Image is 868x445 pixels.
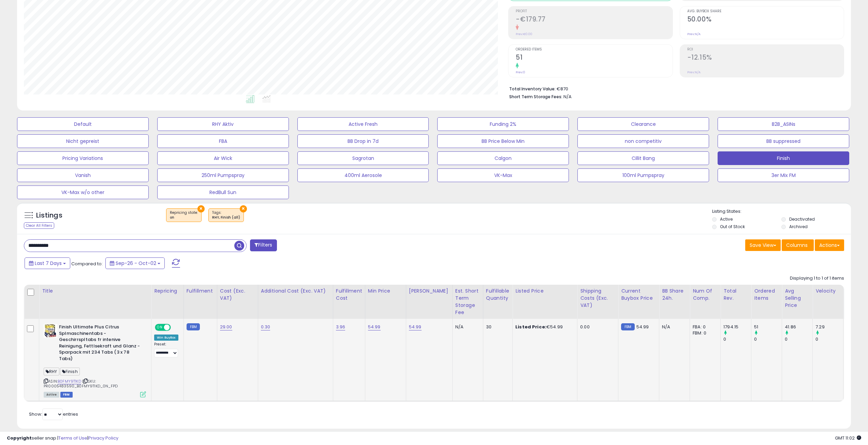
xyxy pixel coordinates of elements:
[693,287,718,302] div: Num of Comp.
[59,324,142,364] b: Finish Ultimate Plus Citrus Splmaschinentabs - Geschirrspltabs fr intenive Reinigung, Fettlsekraf...
[720,216,733,222] label: Active
[220,287,255,302] div: Cost (Exc. VAT)
[785,287,810,309] div: Avg Selling Price
[509,94,562,100] b: Short Term Storage Fees:
[785,336,812,342] div: 0
[723,324,751,330] div: 1794.15
[368,324,381,330] a: 54.99
[785,324,812,330] div: 41.86
[718,134,849,148] button: BB suppressed
[240,205,247,212] button: ×
[7,435,118,442] div: seller snap | |
[835,435,861,441] span: 2025-10-10 11:02 GMT
[29,411,78,417] span: Show: entries
[17,151,149,165] button: Pricing Variations
[17,186,149,199] button: VK-Max w/o other
[580,287,615,309] div: Shipping Costs (Exc. VAT)
[157,151,289,165] button: Air Wick
[71,261,103,267] span: Compared to:
[44,324,57,338] img: 51jxGpiWbYL._SL40_.jpg
[718,117,849,131] button: B2B_ASINs
[42,287,148,295] div: Title
[36,211,62,220] h5: Listings
[723,336,751,342] div: 0
[336,287,362,302] div: Fulfillment Cost
[515,324,546,330] b: Listed Price:
[723,287,748,302] div: Total Rev.
[368,287,403,295] div: Min Price
[60,392,73,398] span: FBM
[154,335,178,341] div: Win BuyBox
[409,324,422,330] a: 54.99
[693,324,715,330] div: FBA: 0
[297,117,429,131] button: Active Fresh
[58,435,87,441] a: Terms of Use
[754,287,779,302] div: Ordered Items
[754,336,782,342] div: 0
[455,287,480,316] div: Est. Short Term Storage Fee
[580,324,613,330] div: 0.00
[437,168,569,182] button: VK-Max
[170,325,181,330] span: OFF
[621,287,656,302] div: Current Buybox Price
[157,117,289,131] button: RHY Aktiv
[516,10,672,13] span: Profit
[7,435,32,441] strong: Copyright
[17,134,149,148] button: Nicht gepreist
[662,287,687,302] div: BB Share 24h.
[712,208,851,215] p: Listing States:
[486,324,507,330] div: 30
[336,324,345,330] a: 3.96
[25,257,70,269] button: Last 7 Days
[515,287,574,295] div: Listed Price
[17,117,149,131] button: Default
[687,70,701,74] small: Prev: N/A
[170,215,198,220] div: on
[297,151,429,165] button: Sagrotan
[687,15,844,25] h2: 50.00%
[718,168,849,182] button: 3er Mix FM
[509,84,839,92] li: €870
[212,210,240,220] span: Tags :
[297,168,429,182] button: 400ml Aerosole
[455,324,478,330] div: N/A
[437,151,569,165] button: Calgon
[516,54,672,63] h2: 51
[261,287,330,295] div: Additional Cost (Exc. VAT)
[156,325,164,330] span: ON
[790,275,844,282] div: Displaying 1 to 1 of 1 items
[60,368,80,375] span: Finish
[154,342,178,357] div: Preset:
[786,242,808,249] span: Columns
[170,210,198,220] span: Repricing state :
[789,216,815,222] label: Deactivated
[720,224,745,229] label: Out of Stock
[212,215,240,220] div: RHY, Finish (all)
[88,435,118,441] a: Privacy Policy
[24,222,54,229] div: Clear All Filters
[105,257,165,269] button: Sep-26 - Oct-02
[58,379,81,384] a: B0FMY9T1KD
[687,32,701,36] small: Prev: N/A
[187,323,200,330] small: FBM
[509,86,556,92] b: Total Inventory Value:
[754,324,782,330] div: 51
[693,330,715,336] div: FBM: 0
[815,239,844,251] button: Actions
[516,15,672,25] h2: -€179.77
[44,324,146,397] div: ASIN:
[815,336,843,342] div: 0
[789,224,808,229] label: Archived
[35,260,62,267] span: Last 7 Days
[157,134,289,148] button: FBA
[197,205,205,212] button: ×
[577,168,709,182] button: 100ml Pumpspray
[718,151,849,165] button: Finish
[250,239,277,251] button: Filters
[687,10,844,13] span: Avg. Buybox Share
[662,324,685,330] div: N/A
[815,324,843,330] div: 7.29
[157,186,289,199] button: RedBull Sun
[621,323,634,330] small: FBM
[577,117,709,131] button: Clearance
